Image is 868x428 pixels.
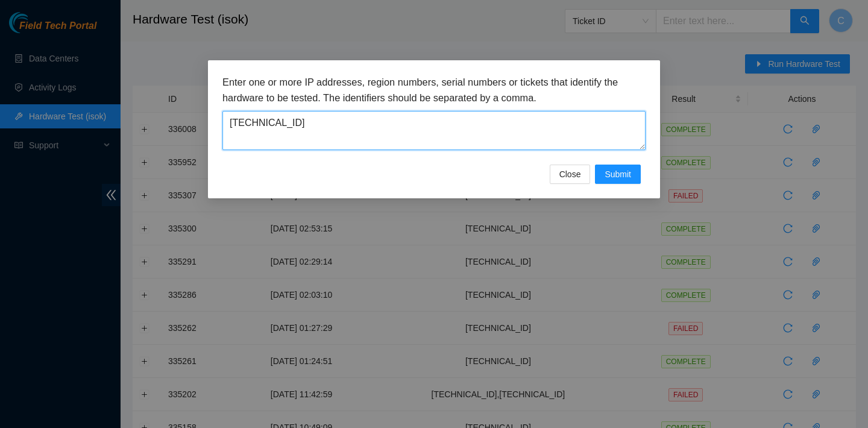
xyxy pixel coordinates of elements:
h3: Enter one or more IP addresses, region numbers, serial numbers or tickets that identify the hardw... [222,75,646,105]
button: Submit [595,165,641,184]
button: Close [550,165,591,184]
textarea: [TECHNICAL_ID] [222,111,646,150]
span: Submit [605,168,631,181]
span: Close [559,168,581,181]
